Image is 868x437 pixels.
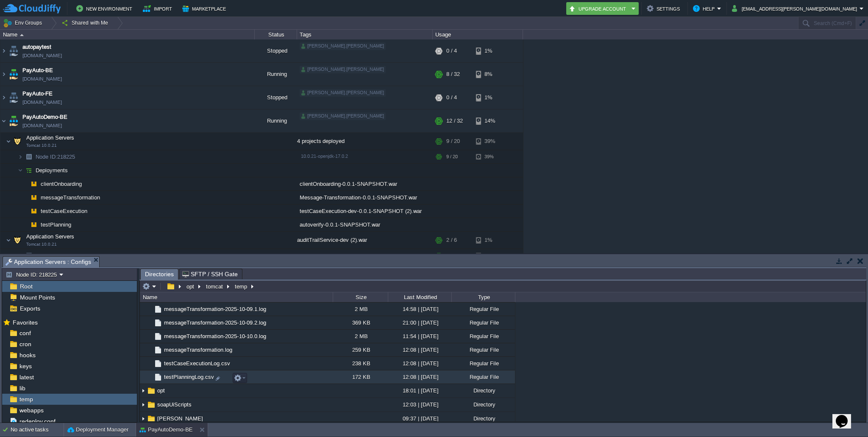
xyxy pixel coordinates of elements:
div: 1% [476,249,504,262]
img: AMDAwAAAACH5BAEAAAAALAAAAAABAAEAAAICRAEAOw== [23,150,35,163]
div: 238 KB [333,357,388,370]
div: 2 MB [333,330,388,343]
div: 18:01 | [DATE] [388,384,451,397]
span: Tomcat 10.0.21 [26,143,57,148]
div: Last Modified [389,292,451,302]
div: Status [255,30,297,39]
div: Directory [451,384,515,397]
img: AMDAwAAAACH5BAEAAAAALAAAAAABAAEAAAICRAEAOw== [153,305,163,314]
a: Exports [18,305,42,312]
img: AMDAwAAAACH5BAEAAAAALAAAAAABAAEAAAICRAEAOw== [153,345,163,355]
a: lib [18,384,27,392]
button: temp [234,283,249,290]
div: [PERSON_NAME].[PERSON_NAME] [300,42,386,50]
div: 369 KB [333,316,388,329]
span: Directories [145,269,174,280]
img: AMDAwAAAACH5BAEAAAAALAAAAAABAAEAAAICRAEAOw== [0,109,7,132]
img: AMDAwAAAACH5BAEAAAAALAAAAAABAAEAAAICRAEAOw== [147,303,153,316]
span: 10.0.21-openjdk-17.0.2 [301,252,348,258]
span: webapps [18,406,45,414]
span: testPlanningLog.csv [163,373,215,381]
img: AMDAwAAAACH5BAEAAAAALAAAAAABAAEAAAICRAEAOw== [23,164,35,177]
div: Stopped [255,86,297,109]
div: 11:54 | [DATE] [388,330,451,343]
img: AMDAwAAAACH5BAEAAAAALAAAAAABAAEAAAICRAEAOw== [147,414,156,423]
div: Running [255,63,297,86]
span: Node ID: [36,154,57,160]
div: [PERSON_NAME].[PERSON_NAME] [300,66,386,73]
a: testPlanning [40,221,72,228]
button: Upgrade Account [569,3,629,14]
img: AMDAwAAAACH5BAEAAAAALAAAAAABAAEAAAICRAEAOw== [147,357,153,370]
a: soapUiScripts [156,401,193,408]
a: Deployments [35,167,69,174]
img: AMDAwAAAACH5BAEAAAAALAAAAAABAAEAAAICRAEAOw== [0,39,7,62]
div: testCaseExecution-dev-0.0.1-SNAPSHOT (2).war [297,204,433,218]
a: PayAuto-BE [22,66,53,75]
div: 21:00 | [DATE] [388,316,451,329]
div: 172 KB [333,370,388,384]
span: keys [18,362,33,370]
span: Node ID: [36,252,57,259]
div: 9 / 20 [446,133,460,150]
a: [DOMAIN_NAME] [22,98,62,106]
span: messageTransformation.log [163,346,234,353]
div: 0 / 4 [446,86,457,109]
a: PayAuto-FE [22,90,53,98]
button: Node ID: 218225 [6,271,59,278]
button: Env Groups [3,17,45,29]
div: Regular File [451,330,515,343]
img: AMDAwAAAACH5BAEAAAAALAAAAAABAAEAAAICRAEAOw== [23,177,28,190]
div: Running [255,109,297,132]
a: hooks [18,351,37,359]
button: Shared with Me [61,17,111,29]
div: 1% [476,86,504,109]
img: AMDAwAAAACH5BAEAAAAALAAAAAABAAEAAAICRAEAOw== [11,133,23,150]
img: AMDAwAAAACH5BAEAAAAALAAAAAABAAEAAAICRAEAOw== [20,34,24,36]
img: AMDAwAAAACH5BAEAAAAALAAAAAABAAEAAAICRAEAOw== [140,412,147,426]
img: AMDAwAAAACH5BAEAAAAALAAAAAABAAEAAAICRAEAOw== [140,398,147,412]
span: testCaseExecution [40,207,89,215]
span: messageTransformation-2025-10-09.2.log [163,319,267,326]
input: Click to enter the path [140,280,866,292]
a: Mount Points [18,294,56,301]
a: [PERSON_NAME] [156,415,204,422]
button: PayAutoDemo-BE [139,426,193,434]
div: Regular File [451,316,515,329]
img: AMDAwAAAACH5BAEAAAAALAAAAAABAAEAAAICRAEAOw== [153,318,163,328]
img: AMDAwAAAACH5BAEAAAAALAAAAAABAAEAAAICRAEAOw== [8,63,19,86]
a: Application ServersTomcat 10.0.21 [25,134,75,141]
div: Usage [433,30,523,39]
div: 4 projects deployed [297,133,433,150]
span: messageTransformation-2025-10-10.0.log [163,333,267,340]
div: clientOnboarding-0.0.1-SNAPSHOT.war [297,177,433,190]
div: 12:08 | [DATE] [388,370,451,384]
div: 39% [476,150,504,163]
img: AMDAwAAAACH5BAEAAAAALAAAAAABAAEAAAICRAEAOw== [147,370,153,384]
img: AMDAwAAAACH5BAEAAAAALAAAAAABAAEAAAICRAEAOw== [28,204,40,218]
img: AMDAwAAAACH5BAEAAAAALAAAAAABAAEAAAICRAEAOw== [28,191,40,204]
a: [DOMAIN_NAME] [22,51,62,60]
a: messageTransformation [40,194,101,201]
a: autopaytest [22,43,51,51]
div: 9 / 20 [446,150,458,163]
button: Marketplace [182,3,228,14]
div: 09:37 | [DATE] [388,412,451,425]
div: Regular File [451,303,515,316]
div: 12 / 32 [446,109,463,132]
a: testCaseExecutionLog.csv [163,360,231,367]
img: AMDAwAAAACH5BAEAAAAALAAAAAABAAEAAAICRAEAOw== [6,133,11,150]
div: Size [334,292,388,302]
img: AMDAwAAAACH5BAEAAAAALAAAAAABAAEAAAICRAEAOw== [6,232,11,249]
div: 2 / 6 [446,249,455,262]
